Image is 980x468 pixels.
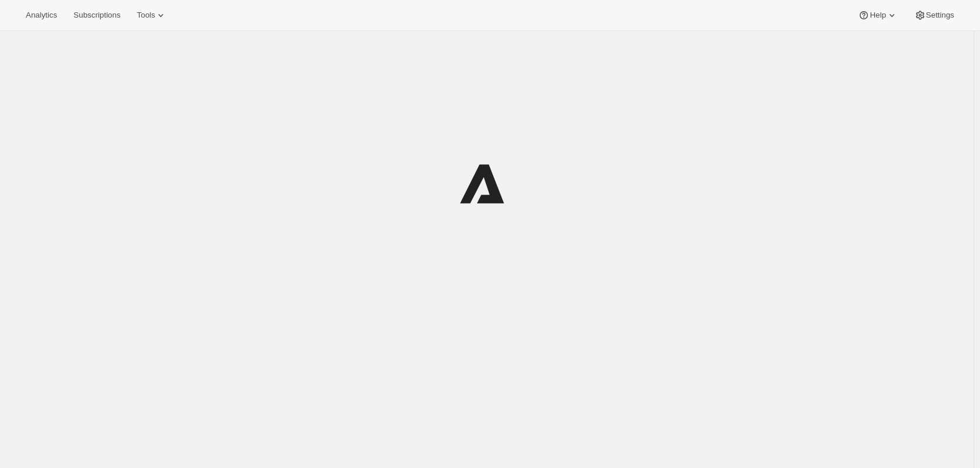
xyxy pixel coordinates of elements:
[130,7,174,23] button: Tools
[926,11,954,20] span: Settings
[907,7,961,23] button: Settings
[26,11,57,20] span: Analytics
[851,7,904,23] button: Help
[66,7,127,23] button: Subscriptions
[137,11,155,20] span: Tools
[19,7,64,23] button: Analytics
[870,11,886,20] span: Help
[73,11,120,20] span: Subscriptions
